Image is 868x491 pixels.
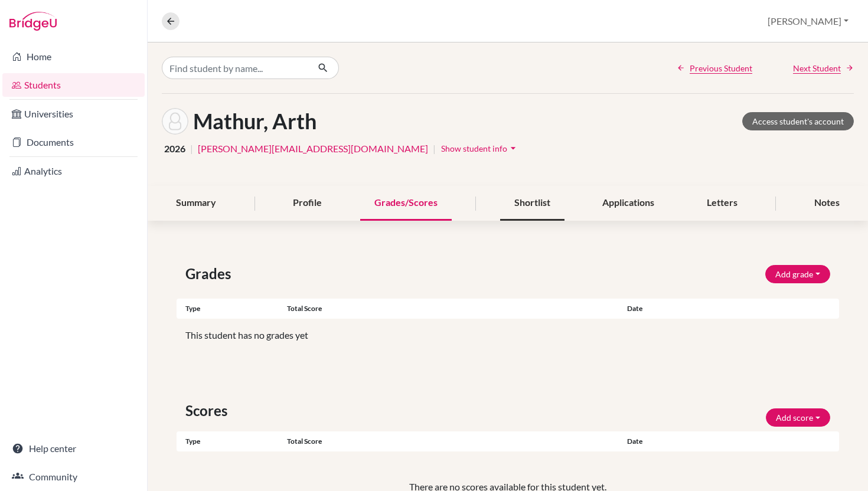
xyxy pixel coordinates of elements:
a: Analytics [2,159,145,183]
a: Documents [2,130,145,154]
a: Help center [2,437,145,460]
div: Profile [279,186,336,221]
div: Date [618,436,729,447]
input: Find student by name... [162,57,308,79]
i: arrow_drop_down [507,142,519,154]
div: Applications [588,186,668,221]
span: | [433,142,436,156]
span: Previous Student [690,62,752,74]
p: This student has no grades yet [185,328,830,342]
span: Grades [185,263,236,284]
div: Grades/Scores [360,186,452,221]
a: Students [2,73,145,97]
div: Letters [693,186,752,221]
button: Show student infoarrow_drop_down [440,139,520,158]
span: Scores [185,400,232,421]
a: Community [2,465,145,489]
span: Next Student [793,62,841,74]
button: [PERSON_NAME] [762,10,854,32]
a: Next Student [793,62,854,74]
div: Type [177,303,287,314]
a: [PERSON_NAME][EMAIL_ADDRESS][DOMAIN_NAME] [198,142,428,156]
div: Shortlist [500,186,564,221]
h1: Mathur, Arth [193,109,316,134]
a: Home [2,45,145,68]
span: | [190,142,193,156]
div: Type [177,436,287,447]
a: Universities [2,102,145,126]
a: Previous Student [677,62,752,74]
button: Add score [766,408,830,427]
a: Access student's account [742,112,854,130]
img: Bridge-U [9,12,57,31]
div: Summary [162,186,230,221]
button: Add grade [765,265,830,283]
span: 2026 [164,142,185,156]
img: Arth Mathur's avatar [162,108,188,135]
div: Total score [287,436,618,447]
div: Date [618,303,784,314]
div: Total score [287,303,618,314]
div: Notes [800,186,854,221]
span: Show student info [441,143,507,153]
